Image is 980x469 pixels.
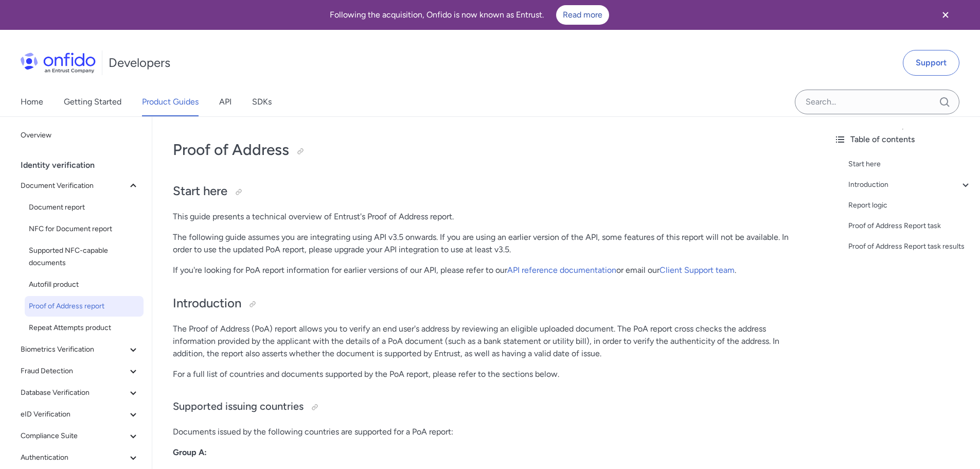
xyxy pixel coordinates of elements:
span: Document report [29,201,139,214]
button: Close banner [926,2,965,28]
p: For a full list of countries and documents supported by the PoA report, please refer to the secti... [173,368,805,380]
a: Client Support team [660,265,735,275]
div: Identity verification [21,155,148,176]
p: If you're looking for PoA report information for earlier versions of our API, please refer to our... [173,264,805,276]
h1: Proof of Address [173,140,805,160]
a: SDKs [252,88,272,116]
a: API [219,88,231,116]
img: Onfido Logo [21,53,96,73]
button: Database Verification [16,383,144,403]
span: Supported NFC-capable documents [29,245,139,269]
strong: Group A: [173,447,207,457]
a: Proof of Address Report task [848,220,972,232]
a: API reference documentation [507,265,616,275]
a: Document report [25,197,144,218]
span: Authentication [21,451,127,464]
button: Authentication [16,447,144,468]
span: Repeat Attempts product [29,322,139,334]
div: Table of contents [834,133,972,146]
span: Overview [21,129,139,142]
h1: Developers [109,55,170,71]
p: Documents issued by the following countries are supported for a PoA report: [173,426,805,438]
h2: Start here [173,183,805,200]
a: Proof of Address report [25,296,144,317]
span: Autofill product [29,279,139,291]
svg: Close banner [939,9,952,21]
button: Fraud Detection [16,361,144,381]
a: Product Guides [142,88,199,116]
a: Home [21,88,43,116]
span: Database Verification [21,387,127,399]
span: NFC for Document report [29,223,139,235]
a: Report logic [848,199,972,212]
span: Fraud Detection [21,365,127,377]
a: Proof of Address Report task results [848,240,972,253]
span: eID Verification [21,408,127,421]
a: Repeat Attempts product [25,318,144,338]
a: Overview [16,125,144,146]
p: This guide presents a technical overview of Entrust's Proof of Address report. [173,211,805,223]
p: The Proof of Address (PoA) report allows you to verify an end user's address by reviewing an elig... [173,323,805,360]
a: NFC for Document report [25,219,144,239]
a: Start here [848,158,972,170]
a: Autofill product [25,274,144,295]
input: Onfido search input field [795,90,959,114]
span: Proof of Address report [29,300,139,312]
p: The following guide assumes you are integrating using API v3.5 onwards. If you are using an earli... [173,231,805,256]
h3: Supported issuing countries [173,399,805,415]
a: Introduction [848,179,972,191]
span: Compliance Suite [21,430,127,442]
button: Document Verification [16,176,144,196]
button: eID Verification [16,404,144,425]
a: Getting Started [64,88,121,116]
a: Supported NFC-capable documents [25,240,144,273]
h2: Introduction [173,295,805,312]
button: Biometrics Verification [16,339,144,360]
span: Biometrics Verification [21,343,127,356]
a: Read more [556,5,609,25]
a: Support [903,50,959,76]
span: Document Verification [21,180,127,192]
button: Compliance Suite [16,426,144,446]
div: Following the acquisition, Onfido is now known as Entrust. [12,5,926,25]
